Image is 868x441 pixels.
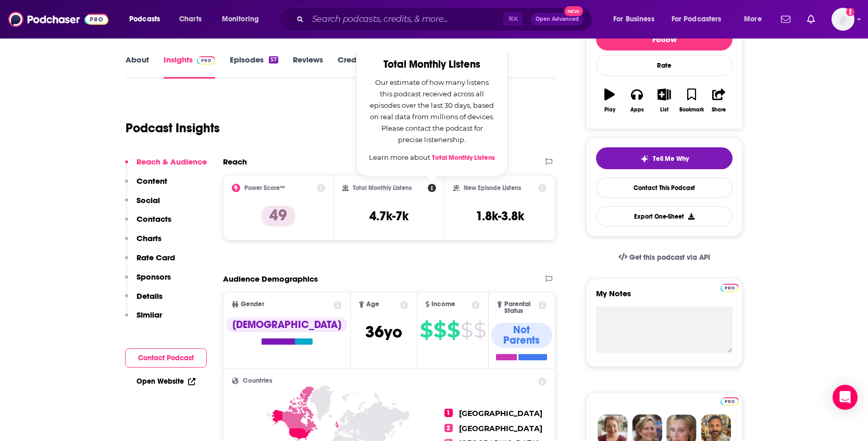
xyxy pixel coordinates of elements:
[137,291,163,301] p: Details
[125,214,171,233] button: Contacts
[613,12,654,27] span: For Business
[721,397,739,406] img: Podchaser Pro
[596,288,733,307] label: My Notes
[369,59,495,70] h2: Total Monthly Listens
[125,176,167,195] button: Content
[226,318,348,332] div: [DEMOGRAPHIC_DATA]
[164,55,215,79] a: InsightsPodchaser Pro
[172,11,208,28] a: Charts
[420,322,432,338] span: $
[833,385,858,410] div: Open Intercom Messenger
[244,184,285,192] h2: Power Score™
[678,82,705,119] button: Bookmark
[308,11,503,28] input: Search podcasts, credits, & more...
[223,274,318,284] h2: Audience Demographics
[129,12,160,27] span: Podcasts
[126,55,149,79] a: About
[564,6,583,16] span: New
[777,10,795,28] a: Show notifications dropdown
[338,55,365,79] a: Credits
[137,253,175,262] p: Rate Card
[660,107,668,113] div: List
[640,155,649,163] img: tell me why sparkle
[125,195,160,215] button: Social
[222,12,259,27] span: Monitoring
[125,291,163,310] button: Details
[137,176,167,186] p: Content
[596,82,623,119] button: Play
[672,12,722,27] span: For Podcasters
[366,301,379,308] span: Age
[596,147,733,169] button: tell me why sparkleTell Me Why
[447,322,460,338] span: $
[737,11,775,28] button: open menu
[126,120,220,136] h1: Podcast Insights
[432,154,495,162] a: Total Monthly Listens
[596,55,733,76] div: Rate
[125,272,171,291] button: Sponsors
[596,206,733,226] button: Export One-Sheet
[712,107,726,113] div: Share
[122,11,173,28] button: open menu
[476,208,524,224] h3: 1.8k-3.8k
[846,8,854,16] svg: Add a profile image
[444,424,453,432] span: 2
[444,409,453,417] span: 1
[137,272,171,282] p: Sponsors
[461,322,473,338] span: $
[610,245,718,270] a: Get this podcast via API
[536,17,579,22] span: Open Advanced
[474,322,486,338] span: $
[230,55,278,79] a: Episodes57
[431,301,455,308] span: Income
[596,178,733,198] a: Contact This Podcast
[653,155,689,163] span: Tell Me Why
[125,310,162,329] button: Similar
[531,13,584,26] button: Open AdvancedNew
[464,184,521,192] h2: New Episode Listens
[137,214,171,224] p: Contacts
[293,55,323,79] a: Reviews
[459,409,542,418] span: [GEOGRAPHIC_DATA]
[665,11,737,28] button: open menu
[604,107,615,113] div: Play
[803,10,819,28] a: Show notifications dropdown
[353,184,412,192] h2: Total Monthly Listens
[832,8,854,31] span: Logged in as jennevievef
[179,12,202,27] span: Charts
[289,7,602,31] div: Search podcasts, credits, & more...
[623,82,650,119] button: Apps
[365,322,402,342] span: 36 yo
[261,206,295,226] p: 49
[705,82,733,119] button: Share
[832,8,854,31] button: Show profile menu
[223,157,247,167] h2: Reach
[125,253,175,272] button: Rate Card
[137,377,195,386] a: Open Website
[433,322,446,338] span: $
[721,282,739,292] a: Pro website
[832,8,854,31] img: User Profile
[630,107,644,113] div: Apps
[125,233,162,253] button: Charts
[606,11,667,28] button: open menu
[629,253,710,262] span: Get this podcast via API
[137,310,162,320] p: Similar
[137,157,207,167] p: Reach & Audience
[8,9,108,29] img: Podchaser - Follow, Share and Rate Podcasts
[125,348,207,368] button: Contact Podcast
[491,323,552,348] div: Not Parents
[137,195,160,205] p: Social
[215,11,272,28] button: open menu
[137,233,162,243] p: Charts
[744,12,762,27] span: More
[269,56,278,64] div: 57
[369,77,495,145] p: Our estimate of how many listens this podcast received across all episodes over the last 30 days,...
[651,82,678,119] button: List
[369,152,495,163] p: Learn more about
[721,284,739,292] img: Podchaser Pro
[125,157,207,176] button: Reach & Audience
[503,12,523,26] span: ⌘ K
[596,28,733,51] button: Follow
